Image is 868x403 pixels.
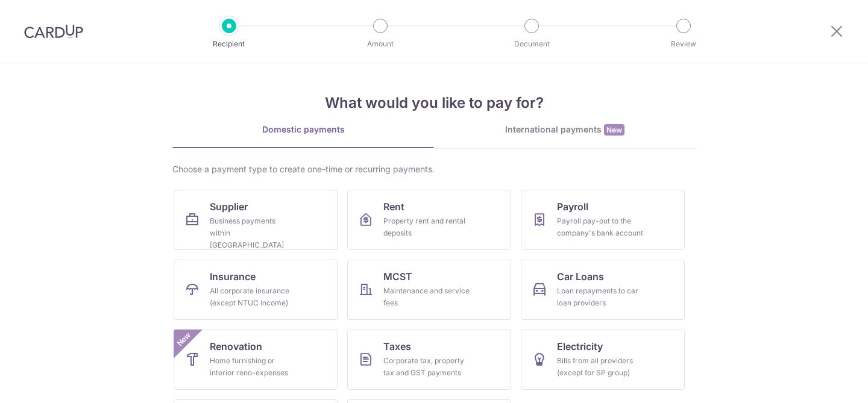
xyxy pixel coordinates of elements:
h4: What would you like to pay for? [172,92,696,114]
span: Payroll [557,199,588,214]
iframe: Opens a widget where you can find more information [790,367,856,397]
span: Rent [383,199,404,214]
span: Renovation [210,339,262,354]
span: New [604,124,624,136]
span: MCST [383,269,412,284]
a: ElectricityBills from all providers (except for SP group) [521,330,685,390]
a: SupplierBusiness payments within [GEOGRAPHIC_DATA] [174,190,338,250]
a: RenovationHome furnishing or interior reno-expensesNew [174,330,338,390]
div: International payments [434,123,696,136]
span: Electricity [557,339,603,354]
div: All corporate insurance (except NTUC Income) [210,285,297,309]
p: Document [487,38,576,50]
a: MCSTMaintenance and service fees [347,260,511,320]
div: Payroll pay-out to the company's bank account [557,215,644,239]
div: Maintenance and service fees [383,285,470,309]
div: Corporate tax, property tax and GST payments [383,355,470,379]
a: Car LoansLoan repayments to car loan providers [521,260,685,320]
div: Home furnishing or interior reno-expenses [210,355,297,379]
div: Property rent and rental deposits [383,215,470,239]
a: InsuranceAll corporate insurance (except NTUC Income) [174,260,338,320]
a: TaxesCorporate tax, property tax and GST payments [347,330,511,390]
span: New [174,330,194,349]
span: Supplier [210,199,248,214]
div: Loan repayments to car loan providers [557,285,644,309]
div: Business payments within [GEOGRAPHIC_DATA] [210,215,297,251]
span: Insurance [210,269,256,284]
p: Review [639,38,728,50]
div: Bills from all providers (except for SP group) [557,355,644,379]
span: Car Loans [557,269,604,284]
div: Choose a payment type to create one-time or recurring payments. [172,163,696,175]
a: PayrollPayroll pay-out to the company's bank account [521,190,685,250]
a: RentProperty rent and rental deposits [347,190,511,250]
div: Domestic payments [172,123,434,136]
p: Recipient [184,38,274,50]
p: Amount [336,38,425,50]
img: CardUp [24,24,83,39]
span: Taxes [383,339,411,354]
